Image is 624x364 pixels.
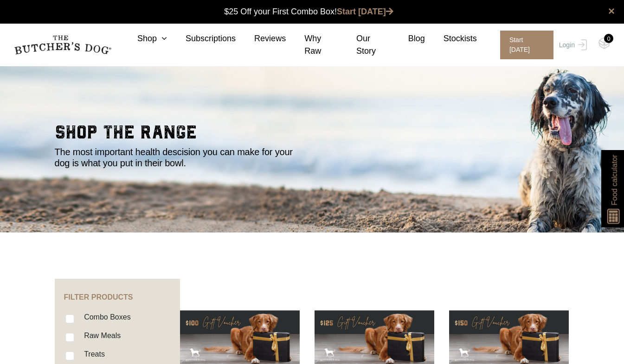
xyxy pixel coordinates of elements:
h4: FILTER PRODUCTS [55,279,180,301]
p: The most important health descision you can make for your dog is what you put in their bowl. [55,146,301,169]
a: Subscriptions [167,32,236,45]
h2: shop the range [55,123,570,146]
img: TBD_Cart-Empty.png [598,37,610,49]
label: Treats [79,348,105,360]
a: Blog [390,32,425,45]
a: Shop [119,32,167,45]
label: Raw Meals [79,329,121,342]
a: Login [557,31,587,59]
span: Food calculator [609,155,620,205]
a: Reviews [236,32,286,45]
span: Start [DATE] [500,31,553,59]
a: Stockists [425,32,477,45]
a: Start [DATE] [337,7,393,16]
div: 0 [604,34,613,43]
label: Combo Boxes [79,311,131,323]
a: Our Story [338,32,390,57]
a: Start [DATE] [491,31,557,59]
a: close [608,6,615,17]
a: Why Raw [286,32,338,57]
